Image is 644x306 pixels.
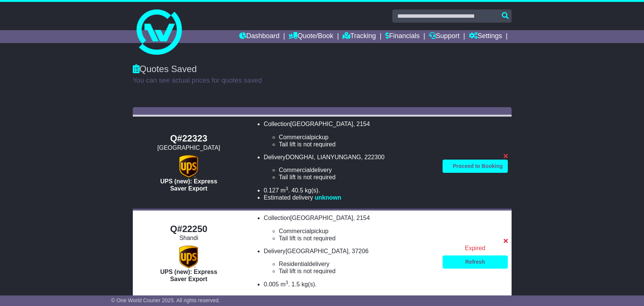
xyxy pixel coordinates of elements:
li: Collection [264,120,435,148]
span: , 2154 [353,121,370,127]
li: Delivery [264,154,435,181]
li: Delivery [264,248,435,275]
div: Q#22250 [137,224,241,235]
span: [GEOGRAPHIC_DATA] [290,215,353,221]
a: Tracking [343,30,376,43]
span: Commercial [279,228,311,234]
span: , 222300 [361,154,384,160]
div: Shandi [137,234,241,241]
div: Expired [443,244,507,252]
span: [GEOGRAPHIC_DATA] [286,248,349,254]
a: Refresh [443,255,507,269]
span: 1.5 [292,281,300,288]
a: Proceed to Booking [443,160,507,173]
span: m . [281,281,290,288]
li: Estimated delivery [264,194,435,201]
span: 0.127 [264,187,279,194]
span: kg(s). [301,281,317,288]
span: [GEOGRAPHIC_DATA] [290,121,353,127]
div: Quotes Saved [133,64,512,75]
span: UPS (new): Express Saver Export [160,269,217,282]
span: UPS (new): Express Saver Export [160,178,217,192]
a: Settings [469,30,502,43]
span: kg(s). [305,187,320,194]
sup: 3 [286,280,288,285]
a: Quote/Book [289,30,333,43]
span: , 37206 [348,248,368,254]
sup: 3 [286,186,288,191]
span: unknown [315,194,341,201]
li: delivery [279,260,435,268]
span: , 2154 [353,215,370,221]
span: Commercial [279,134,311,140]
span: 0.005 [264,281,279,288]
li: Tail lift is not required [279,235,435,242]
span: 40.5 [292,187,303,194]
li: Tail lift is not required [279,268,435,275]
li: Tail lift is not required [279,141,435,148]
div: [GEOGRAPHIC_DATA] [137,144,241,151]
span: Residential [279,261,309,267]
img: UPS (new): Express Saver Export [179,246,198,268]
li: pickup [279,134,435,141]
span: © One World Courier 2025. All rights reserved. [111,297,220,303]
li: pickup [279,228,435,235]
a: Dashboard [239,30,280,43]
div: Q#22323 [137,133,241,144]
a: Financials [385,30,420,43]
p: You can see actual prices for quotes saved [133,77,512,85]
li: Collection [264,214,435,242]
li: delivery [279,166,435,174]
span: m . [281,187,290,194]
a: Support [429,30,460,43]
img: UPS (new): Express Saver Export [179,155,198,178]
li: Tail lift is not required [279,174,435,181]
span: Commercial [279,167,311,173]
span: DONGHAI, LIANYUNGANG [286,154,361,160]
